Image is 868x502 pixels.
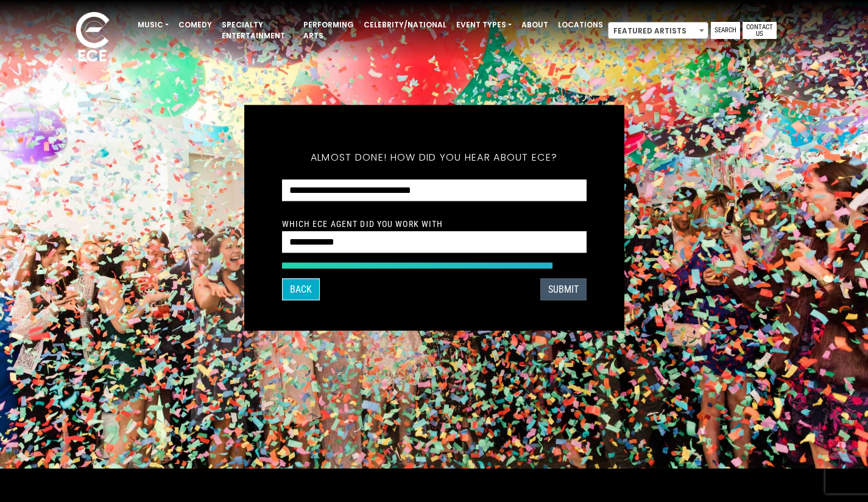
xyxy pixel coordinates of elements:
span: Featured Artists [609,23,708,40]
span: Featured Artists [608,22,708,39]
a: Music [133,15,174,35]
h5: Almost done! How did you hear about ECE? [282,135,587,179]
a: About [517,15,553,35]
a: Comedy [174,15,217,35]
label: Which ECE Agent Did You Work With [282,218,443,229]
select: How did you hear about ECE [282,179,587,201]
a: Specialty Entertainment [217,15,298,46]
button: SUBMIT [540,278,587,300]
a: Search [711,22,740,39]
a: Locations [553,15,608,35]
a: Event Types [451,15,517,35]
a: Celebrity/National [359,15,451,35]
a: Contact Us [743,22,777,39]
a: Performing Arts [298,15,359,46]
button: Back [282,278,320,300]
img: ece_new_logo_whitev2-1.png [62,9,123,68]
